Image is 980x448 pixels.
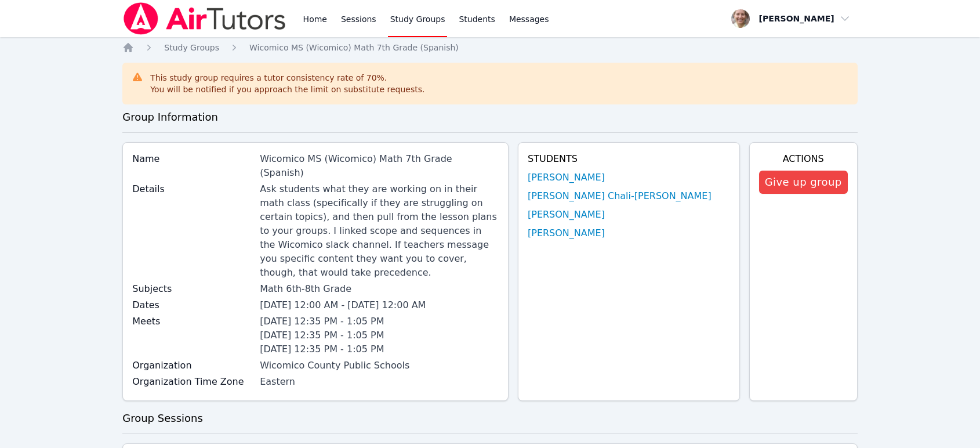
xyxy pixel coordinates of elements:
[132,298,253,312] label: Dates
[122,2,286,35] img: Air Tutors
[122,109,858,125] h3: Group Information
[260,152,499,180] div: Wicomico MS (Wicomico) Math 7th Grade (Spanish)
[509,13,549,25] span: Messages
[260,315,499,328] li: [DATE] 12:35 PM - 1:05 PM
[528,226,605,240] a: [PERSON_NAME]
[260,299,426,310] span: [DATE] 12:00 AM - [DATE] 12:00 AM
[249,42,459,53] a: Wicomico MS (Wicomico) Math 7th Grade (Spanish)
[759,171,848,194] button: Give up group
[132,282,253,296] label: Subjects
[132,152,253,166] label: Name
[132,315,253,328] label: Meets
[528,171,605,185] a: [PERSON_NAME]
[150,72,424,95] div: This study group requires a tutor consistency rate of 70 %.
[759,152,848,166] h4: Actions
[528,189,712,203] a: [PERSON_NAME] Chali-[PERSON_NAME]
[164,42,219,53] a: Study Groups
[132,182,253,196] label: Details
[260,342,499,356] li: [DATE] 12:35 PM - 1:05 PM
[150,84,424,95] div: You will be notified if you approach the limit on substitute requests.
[164,43,219,52] span: Study Groups
[528,152,730,166] h4: Students
[260,328,499,342] li: [DATE] 12:35 PM - 1:05 PM
[122,410,858,427] h3: Group Sessions
[132,359,253,373] label: Organization
[122,42,858,53] nav: Breadcrumb
[260,282,499,296] div: Math 6th-8th Grade
[528,208,605,222] a: [PERSON_NAME]
[260,359,499,373] div: Wicomico County Public Schools
[260,375,499,389] div: Eastern
[249,43,459,52] span: Wicomico MS (Wicomico) Math 7th Grade (Spanish)
[260,182,499,280] div: Ask students what they are working on in their math class (specifically if they are struggling on...
[132,375,253,389] label: Organization Time Zone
